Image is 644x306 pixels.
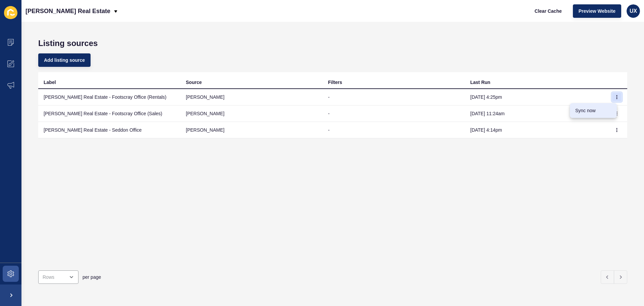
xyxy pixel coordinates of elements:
[323,122,465,138] td: -
[465,105,607,122] td: [DATE] 11:24am
[465,122,607,138] td: [DATE] 4:14pm
[470,79,490,86] div: Last Run
[573,4,621,18] button: Preview Website
[579,8,615,14] span: Preview Website
[328,79,342,86] div: Filters
[83,274,101,280] span: per page
[630,8,637,14] span: UX
[38,53,91,67] button: Add listing source
[44,57,85,63] span: Add listing source
[180,122,323,138] td: [PERSON_NAME]
[529,4,568,18] button: Clear Cache
[38,39,627,48] h1: Listing sources
[186,79,202,86] div: Source
[25,3,110,19] p: [PERSON_NAME] Real Estate
[38,105,180,122] td: [PERSON_NAME] Real Estate - Footscray Office (Sales)
[535,8,562,14] span: Clear Cache
[38,89,180,105] td: [PERSON_NAME] Real Estate - Footscray Office (Rentals)
[323,89,465,105] td: -
[570,103,617,118] a: Sync now
[38,122,180,138] td: [PERSON_NAME] Real Estate - Seddon Office
[38,270,78,284] div: open menu
[44,79,56,86] div: Label
[465,89,607,105] td: [DATE] 4:25pm
[180,105,323,122] td: [PERSON_NAME]
[323,105,465,122] td: -
[180,89,323,105] td: [PERSON_NAME]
